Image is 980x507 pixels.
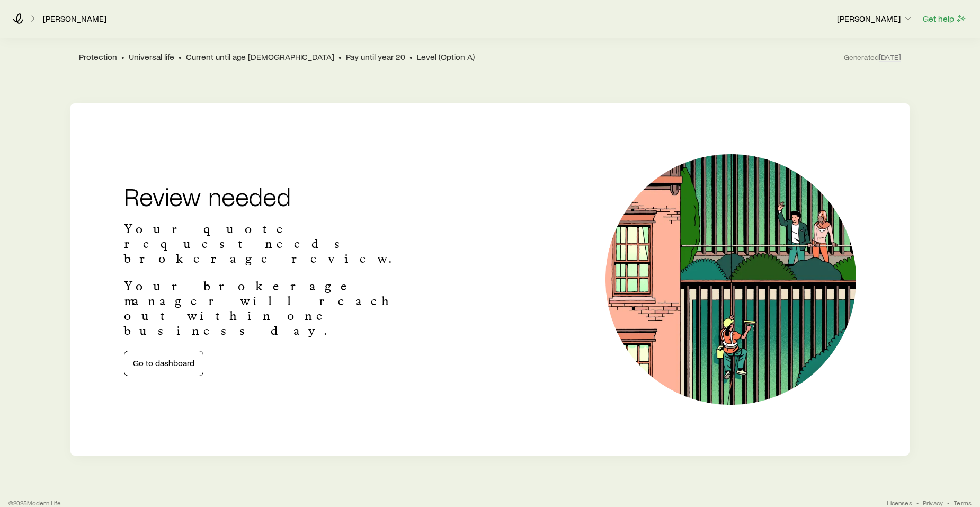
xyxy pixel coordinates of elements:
span: [DATE] [879,52,901,62]
p: Your quote request needs brokerage review. [124,221,428,266]
a: Licenses [887,499,912,507]
span: Pay until year 20 [346,51,405,62]
span: Level (Option A) [417,51,475,62]
span: Protection [79,51,117,62]
button: Get help [922,13,967,25]
span: Generated [844,52,901,62]
span: • [121,51,124,62]
h2: Review needed [124,183,428,209]
span: • [179,51,182,62]
span: • [916,499,919,507]
span: • [338,51,342,62]
p: [PERSON_NAME] [837,13,913,24]
a: Terms [954,499,972,507]
span: • [409,51,413,62]
button: [PERSON_NAME] [836,13,914,25]
a: [PERSON_NAME] [42,14,107,24]
span: Universal life [129,51,174,62]
img: Illustration of a window cleaner. [605,154,856,405]
span: Current until age [DEMOGRAPHIC_DATA] [186,51,334,62]
a: Privacy [923,499,943,507]
p: Your brokerage manager will reach out within one business day. [124,279,428,338]
p: © 2025 Modern Life [8,499,61,507]
a: Go to dashboard [124,351,203,376]
span: • [947,499,949,507]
